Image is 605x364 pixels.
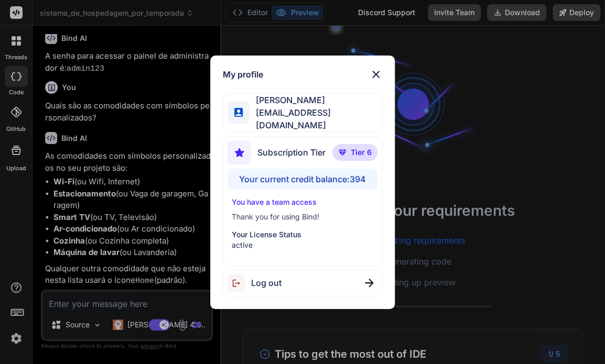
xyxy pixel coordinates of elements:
[228,274,251,292] img: logout
[251,277,282,289] span: Log out
[228,141,251,164] img: subscription
[232,240,374,250] p: active
[365,279,373,287] img: close
[232,212,374,222] p: Thank you for using Bind!
[228,169,378,190] div: Your current credit balance: 394
[339,149,346,156] img: premium
[232,197,374,207] p: You have a team access
[250,94,382,106] span: [PERSON_NAME]
[232,229,374,240] p: Your License Status
[234,108,243,116] img: profile
[257,146,326,159] span: Subscription Tier
[223,68,263,81] h1: My profile
[250,106,382,131] span: [EMAIL_ADDRESS][DOMAIN_NAME]
[370,68,382,81] img: close
[350,147,371,158] span: Tier 6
